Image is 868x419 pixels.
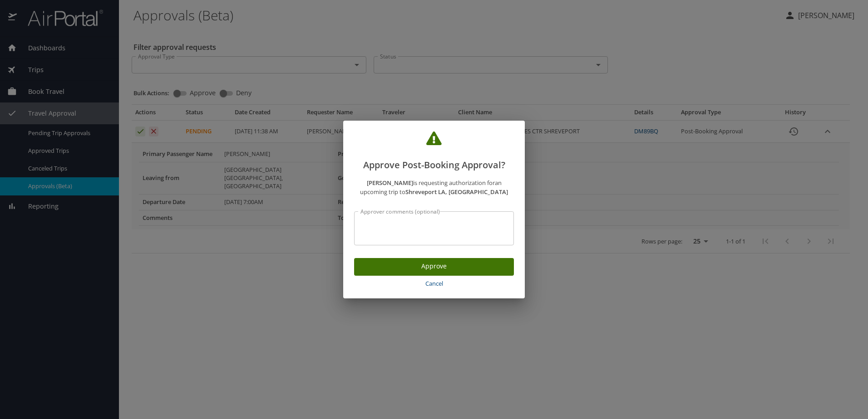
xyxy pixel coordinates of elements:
p: is requesting authorization for an upcoming trip to [354,178,514,197]
h2: Approve Post-Booking Approval? [354,132,514,172]
span: Cancel [358,278,510,289]
span: Approve [361,261,507,272]
strong: [PERSON_NAME] [367,179,413,187]
button: Cancel [354,276,514,292]
button: Approve [354,258,514,276]
strong: Shreveport LA, [GEOGRAPHIC_DATA] [405,188,508,196]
